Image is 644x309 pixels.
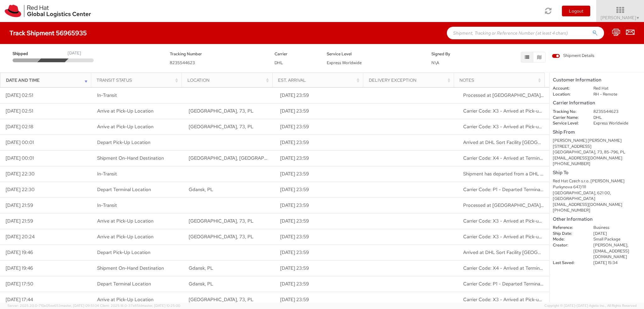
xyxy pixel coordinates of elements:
span: N\A [431,60,439,65]
dt: Reference: [548,225,589,231]
span: In-Transit [97,171,117,177]
span: Shipped [13,51,40,57]
div: [PERSON_NAME] [PERSON_NAME] [553,138,641,144]
span: Arrive at Pick-Up Location [97,234,153,240]
span: [PERSON_NAME] [601,15,640,20]
span: Carrier Code: X4 - Arrived at Terminal Location [463,155,563,161]
div: Location [187,77,270,83]
span: Carrier Code: X4 - Arrived at Terminal Location [463,265,563,271]
dt: Ship Date: [548,231,589,237]
span: Gdansk, PL [189,265,213,271]
span: Depart Terminal Location [97,281,151,287]
span: Bydgoszcz, 73, PL [189,218,253,224]
td: [DATE] 23:59 [275,260,366,276]
span: Carrier Code: X3 - Arrived at Pick-up Location [463,108,562,114]
h5: Carrier Information [553,100,641,106]
span: ▼ [636,15,640,20]
span: Gdansk, PL [189,281,213,287]
h5: Service Level [327,52,422,56]
span: Arrive at Pick-Up Location [97,124,153,130]
span: Bydgoszcz, 73, PL [189,234,253,240]
td: [DATE] 23:59 [275,150,366,166]
dt: Mode: [548,236,589,242]
span: Depart Pick-Up Location [97,139,150,146]
span: Carrier Code: P1 - Departed Terminal Location [463,281,561,287]
span: 8235544623 [170,60,195,65]
span: Arrive at Pick-Up Location [97,218,153,224]
h5: Carrier [275,52,318,56]
dt: Service Level: [548,120,589,126]
span: Shipment On-Hand Destination [97,265,164,271]
h5: Customer Information [553,77,641,83]
span: Gdansk, PL [189,186,213,193]
td: [DATE] 23:59 [275,292,366,307]
span: Client: 2025.18.0-37e85b1 [100,303,180,308]
div: [GEOGRAPHIC_DATA], 73, 85-796, PL [553,149,641,155]
h5: Other Information [553,217,641,222]
div: Transit Status [97,77,180,83]
dt: Account: [548,86,589,91]
span: [PERSON_NAME], [593,242,628,248]
span: Copyright © [DATE]-[DATE] Agistix Inc., All Rights Reserved [544,303,636,308]
span: Arrive at Pick-Up Location [97,108,153,114]
div: [EMAIL_ADDRESS][DOMAIN_NAME] [553,155,641,161]
span: Shipment Details [552,53,594,59]
div: Notes [459,77,542,83]
dt: Tracking No: [548,109,589,115]
td: [DATE] 23:59 [275,197,366,213]
dt: Location: [548,91,589,97]
td: [DATE] 23:59 [275,245,366,260]
div: [DATE] [68,50,81,56]
div: Purkynova 647/111 [553,184,641,190]
dt: Last Saved: [548,260,589,266]
span: Carrier Code: X3 - Arrived at Pick-up Location [463,234,562,240]
span: Bydgoszcz, 73, PL [189,124,253,130]
td: [DATE] 23:59 [275,87,366,103]
span: In-Transit [97,202,117,208]
td: [DATE] 23:59 [275,135,366,150]
div: Red Hat Czech s.r.o. [PERSON_NAME] [553,178,641,184]
td: [DATE] 23:59 [275,276,366,292]
span: Bydgoszcz, 73, PL [189,108,253,114]
dt: Creator: [548,242,589,248]
div: [PHONE_NUMBER] [553,161,641,167]
span: Depart Pick-Up Location [97,249,150,256]
td: [DATE] 23:59 [275,229,366,245]
label: Shipment Details [552,53,594,60]
input: Shipment, Tracking or Reference Number (at least 4 chars) [447,27,604,39]
span: Express Worldwide [327,60,362,65]
span: Carrier Code: X3 - Arrived at Pick-up Location [463,218,562,224]
h5: Tracking Number [170,52,265,56]
h5: Ship From [553,130,641,135]
div: [PHONE_NUMBER] [553,207,641,213]
img: rh-logistics-00dfa346123c4ec078e1.svg [5,5,91,17]
dt: Carrier Name: [548,115,589,121]
span: master, [DATE] 10:25:00 [142,303,180,308]
td: [DATE] 23:59 [275,119,366,135]
span: DHL [275,60,283,65]
td: [DATE] 23:59 [275,103,366,119]
span: Arrive at Pick-Up Location [97,296,153,303]
div: Delivery Exception [369,77,452,83]
div: [EMAIL_ADDRESS][DOMAIN_NAME] [553,202,641,208]
div: Date and Time [6,77,89,83]
div: [STREET_ADDRESS] [553,144,641,150]
span: Carrier Code: X3 - Arrived at Pick-up Location [463,296,562,303]
td: [DATE] 23:59 [275,213,366,229]
span: Depart Terminal Location [97,186,151,193]
span: Leipzig, DE [189,155,287,161]
span: Carrier Code: X3 - Arrived at Pick-up Location [463,124,562,130]
td: [DATE] 23:59 [275,182,366,197]
td: [DATE] 23:59 [275,166,366,182]
span: Shipment On-Hand Destination [97,155,164,161]
h4: Track Shipment 56965935 [9,30,87,36]
div: [GEOGRAPHIC_DATA], 621 00, [GEOGRAPHIC_DATA] [553,190,641,202]
div: Est. Arrival [278,77,361,83]
button: Logout [562,6,590,16]
span: Server: 2025.20.0-710e05ee653 [8,303,99,308]
span: master, [DATE] 09:51:04 [61,303,99,308]
span: Bydgoszcz, 73, PL [189,296,253,303]
span: In-Transit [97,92,117,98]
h5: Ship To [553,170,641,175]
span: Carrier Code: P1 - Departed Terminal Location [463,186,561,193]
